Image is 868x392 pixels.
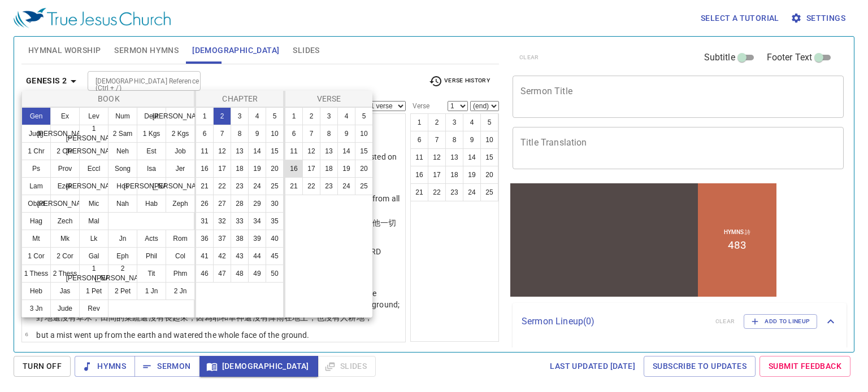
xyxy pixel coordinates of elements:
button: 2 Chr [50,142,80,160]
button: 5 [266,107,284,125]
button: 16 [285,160,303,178]
button: 19 [248,160,266,178]
button: 39 [248,230,266,248]
button: 18 [320,160,338,178]
button: 36 [196,230,214,248]
button: [PERSON_NAME] [50,125,80,143]
button: Lam [21,177,51,195]
button: 21 [285,177,303,195]
button: 4 [248,107,266,125]
button: 22 [302,177,320,195]
button: 13 [320,142,338,160]
button: 38 [231,230,249,248]
button: 17 [213,160,231,178]
button: 22 [213,177,231,195]
button: Tit [137,265,166,283]
button: 2 Kgs [166,125,195,143]
button: 2 [302,107,320,125]
button: 9 [337,125,355,143]
button: 3 Jn [21,299,51,318]
button: 29 [248,195,266,213]
button: 6 [285,125,303,143]
button: 47 [213,265,231,283]
button: [PERSON_NAME] [166,177,195,195]
button: 6 [196,125,214,143]
button: 21 [196,177,214,195]
button: [PERSON_NAME] [79,142,108,160]
button: 24 [337,177,355,195]
button: Gal [79,247,108,265]
button: 1 Jn [137,282,166,300]
button: 12 [213,142,231,160]
button: Zech [50,212,80,230]
button: 44 [248,247,266,265]
button: 34 [248,212,266,230]
button: Hos [108,177,137,195]
button: 30 [266,195,284,213]
button: Mic [79,195,108,213]
button: 20 [266,160,284,178]
button: Jude [50,299,80,318]
button: Phm [166,265,195,283]
button: 32 [213,212,231,230]
button: Mt [21,230,51,248]
button: Lev [79,107,108,125]
button: 15 [355,142,373,160]
li: 483 [220,58,238,71]
button: 45 [266,247,284,265]
button: Zeph [166,195,195,213]
button: 19 [337,160,355,178]
button: 31 [196,212,214,230]
button: 49 [248,265,266,283]
button: 7 [302,125,320,143]
button: 1 [196,107,214,125]
button: 3 [320,107,338,125]
button: 16 [196,160,214,178]
button: Deut [137,107,166,125]
button: 2 [PERSON_NAME] [108,265,137,283]
button: 15 [266,142,284,160]
button: 1 [PERSON_NAME] [79,125,108,143]
button: 4 [337,107,355,125]
button: 2 Sam [108,125,137,143]
button: Num [108,107,137,125]
button: 25 [266,177,284,195]
button: [PERSON_NAME] [50,195,80,213]
button: 1 Chr [21,142,51,160]
button: Job [166,142,195,160]
button: 1 Thess [21,265,51,283]
button: Ezek [50,177,80,195]
button: Ex [50,107,80,125]
button: 50 [266,265,284,283]
button: Prov [50,160,80,178]
button: [PERSON_NAME] [79,177,108,195]
button: 48 [231,265,249,283]
button: 26 [196,195,214,213]
button: Eccl [79,160,108,178]
button: 40 [266,230,284,248]
button: 8 [231,125,249,143]
button: Jn [108,230,137,248]
button: Rom [166,230,195,248]
button: 13 [231,142,249,160]
button: 5 [355,107,373,125]
button: Lk [79,230,108,248]
button: 42 [213,247,231,265]
button: 7 [213,125,231,143]
button: Obad [21,195,51,213]
button: 41 [196,247,214,265]
button: Mal [79,212,108,230]
button: 37 [213,230,231,248]
button: Mk [50,230,80,248]
button: Ps [21,160,51,178]
button: 14 [337,142,355,160]
button: 1 Cor [21,247,51,265]
button: Neh [108,142,137,160]
button: Eph [108,247,137,265]
button: [PERSON_NAME] [137,177,166,195]
button: Heb [21,282,51,300]
button: 11 [285,142,303,160]
button: Col [166,247,195,265]
button: 46 [196,265,214,283]
button: Isa [137,160,166,178]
